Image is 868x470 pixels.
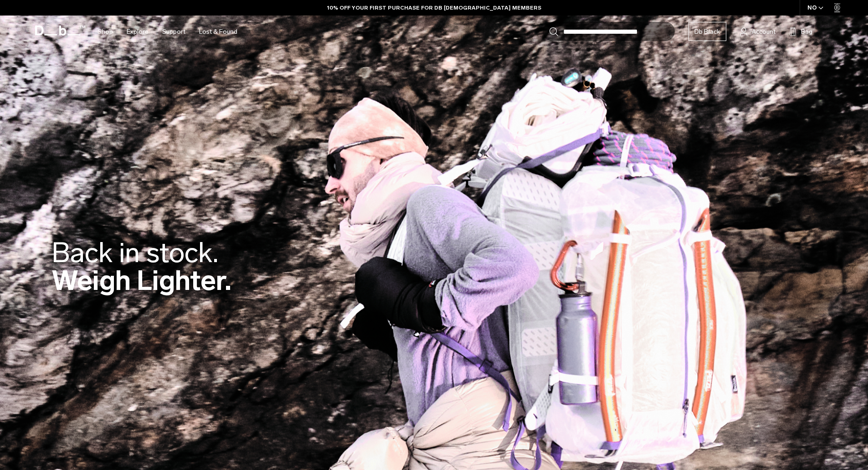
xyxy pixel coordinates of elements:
a: Support [162,15,185,48]
span: Back in stock. [51,236,218,269]
a: Db Black [688,22,726,41]
nav: Main Navigation [91,15,244,48]
button: Bag [789,26,812,37]
a: Explore [127,15,149,48]
a: Lost & Found [199,15,237,48]
a: 10% OFF YOUR FIRST PURCHASE FOR DB [DEMOGRAPHIC_DATA] MEMBERS [327,4,541,12]
a: Account [740,26,776,37]
span: Bag [801,27,812,36]
h2: Weigh Lighter. [51,239,231,294]
span: Account [752,27,776,36]
a: Shop [98,15,113,48]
